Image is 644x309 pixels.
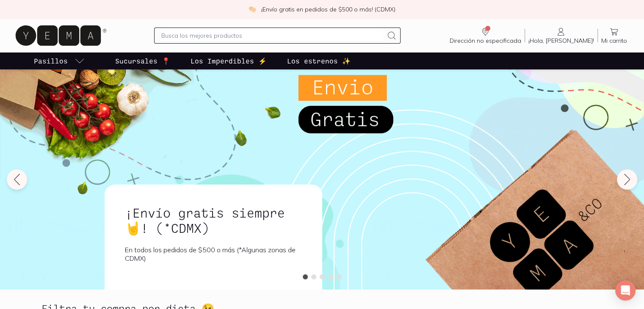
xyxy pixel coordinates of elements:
input: Busca los mejores productos [161,30,384,41]
p: Los estrenos ✨ [287,56,351,66]
span: ¡Hola, [PERSON_NAME]! [528,37,594,44]
a: Sucursales 📍 [113,52,172,69]
img: check [249,6,256,13]
a: Mi carrito [598,27,630,44]
a: Los Imperdibles ⚡️ [189,52,268,69]
h1: ¡Envío gratis siempre🤘! (*CDMX) [125,205,302,235]
p: En todos los pedidos de $500 o más (*Algunas zonas de CDMX) [125,246,302,262]
p: ¡Envío gratis en pedidos de $500 o más! (CDMX) [261,5,395,14]
a: Dirección no especificada [446,27,525,44]
div: Open Intercom Messenger [615,280,636,301]
a: Los estrenos ✨ [285,52,352,69]
p: Sucursales 📍 [115,56,170,66]
span: Dirección no especificada [450,37,521,44]
a: ¡Hola, [PERSON_NAME]! [525,27,597,44]
p: Los Imperdibles ⚡️ [191,56,267,66]
a: pasillo-todos-link [32,52,86,69]
span: Mi carrito [601,37,627,44]
p: Pasillos [34,56,68,66]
